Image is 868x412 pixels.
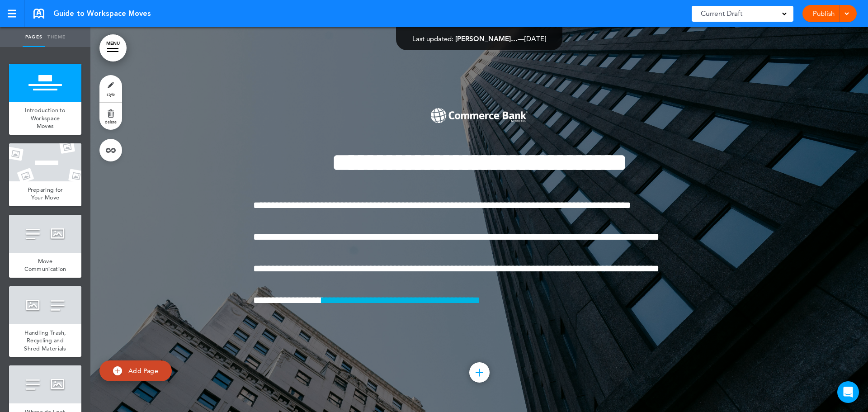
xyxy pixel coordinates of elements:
[9,181,81,206] a: Preparing for Your Move
[23,27,45,47] a: Pages
[24,257,66,273] span: Move Communication
[524,34,546,43] span: [DATE]
[128,367,158,375] span: Add Page
[9,102,81,135] a: Introduction to Workspace Moves
[701,7,742,20] span: Current Draft
[837,381,859,403] div: Open Intercom Messenger
[45,27,68,47] a: Theme
[9,324,81,357] a: Handling Trash, Recycling and Shred Materials
[412,35,546,42] div: —
[28,186,63,202] span: Preparing for Your Move
[113,366,122,375] img: add.svg
[431,108,528,123] img: 1704921281845.png
[24,329,66,352] span: Handling Trash, Recycling and Shred Materials
[455,34,518,43] span: [PERSON_NAME]…
[412,34,453,43] span: Last updated:
[107,91,115,97] span: style
[53,9,151,19] span: Guide to Workspace Moves
[99,75,122,102] a: style
[99,103,122,130] a: delete
[99,34,127,62] a: MENU
[809,5,838,22] a: Publish
[9,253,81,278] a: Move Communication
[99,360,172,382] a: Add Page
[25,106,66,130] span: Introduction to Workspace Moves
[105,119,117,124] span: delete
